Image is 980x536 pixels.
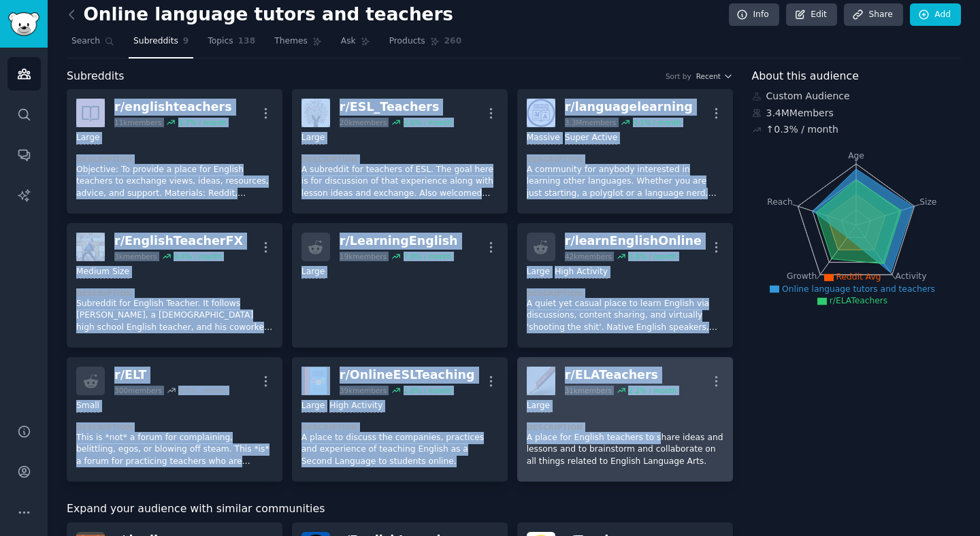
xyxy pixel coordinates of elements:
[76,432,273,468] p: This is *not* a forum for complaining, belittling, egos, or blowing off steam. This *is* a forum ...
[517,357,733,482] a: ELATeachersr/ELATeachers31kmembers2.2% / monthLargeDescriptionA place for English teachers to sha...
[565,252,612,261] div: 42k members
[114,367,227,384] div: r/ ELT
[329,400,382,413] div: High Activity
[555,266,608,279] div: High Activity
[340,367,475,384] div: r/ OnlineESLTeaching
[76,233,105,261] img: EnglishTeacherFX
[628,252,676,261] div: 3.0 % / month
[527,432,723,468] p: A place for English teachers to share ideas and lessons and to brainstorm and collaborate on all ...
[76,400,99,413] div: Small
[292,89,508,214] a: ESL_Teachersr/ESL_Teachers20kmembers2.6% / monthLargeDescriptionA subreddit for teachers of ESL. ...
[269,31,327,58] a: Themes
[527,132,560,145] div: Massive
[114,252,157,261] div: 3k members
[767,197,793,206] tspan: Reach
[292,223,508,348] a: r/LearningEnglish19kmembers7.8% / monthLarge
[404,252,452,261] div: 7.8 % / month
[565,99,693,116] div: r/ languagelearning
[844,3,902,27] a: Share
[628,386,676,395] div: 2.2 % / month
[696,71,721,81] span: Recent
[183,35,189,48] span: 9
[527,367,555,395] img: ELATeachers
[729,3,779,27] a: Info
[565,367,677,384] div: r/ ELATeachers
[114,99,232,116] div: r/ englishteachers
[565,132,618,145] div: Super Active
[340,386,387,395] div: 39k members
[340,233,458,250] div: r/ LearningEnglish
[301,422,498,432] dt: Description
[208,35,233,48] span: Topics
[517,89,733,214] a: languagelearningr/languagelearning3.3Mmembers0.1% / monthMassiveSuper ActiveDescriptionA communit...
[848,151,864,161] tspan: Age
[696,71,733,81] button: Recent
[517,223,733,348] a: r/learnEnglishOnline42kmembers3.0% / monthLargeHigh ActivityDescriptionA quiet yet casual place t...
[301,367,330,395] img: OnlineESLTeaching
[527,99,555,127] img: languagelearning
[178,118,227,127] div: 3.7 % / month
[633,118,681,127] div: 0.1 % / month
[340,118,387,127] div: 20k members
[76,298,273,334] p: Subreddit for English Teacher. It follows [PERSON_NAME], a [DEMOGRAPHIC_DATA] high school English...
[527,154,723,164] dt: Description
[114,233,243,250] div: r/ EnglishTeacherFX
[76,422,273,432] dt: Description
[301,432,498,468] p: A place to discuss the companies, practices and experience of teaching English as a Second Langua...
[301,154,498,164] dt: Description
[301,266,325,279] div: Large
[301,132,325,145] div: Large
[910,3,961,27] a: Add
[67,357,282,482] a: r/ELT300members0.0% / monthSmallDescriptionThis is *not* a forum for complaining, belittling, ego...
[301,164,498,200] p: A subreddit for teachers of ESL. The goal here is for discussion of that experience along with le...
[71,35,100,48] span: Search
[8,12,39,36] img: GummySearch logo
[67,223,282,348] a: EnglishTeacherFXr/EnglishTeacherFX3kmembers9.4% / monthMedium SizeDescriptionSubreddit for Englis...
[203,31,260,58] a: Topics138
[527,164,723,200] p: A community for anybody interested in learning other languages. Whether you are just starting, a ...
[301,99,330,127] img: ESL_Teachers
[174,252,222,261] div: 9.4 % / month
[782,284,935,294] span: Online language tutors and teachers
[404,118,452,127] div: 2.6 % / month
[67,68,125,85] span: Subreddits
[76,266,129,279] div: Medium Size
[527,288,723,298] dt: Description
[114,386,162,395] div: 300 members
[527,400,550,413] div: Large
[67,4,453,26] h2: Online language tutors and teachers
[527,266,550,279] div: Large
[274,35,308,48] span: Themes
[565,233,702,250] div: r/ learnEnglishOnline
[67,501,325,518] span: Expand your audience with similar communities
[565,118,617,127] div: 3.3M members
[76,132,99,145] div: Large
[336,31,375,58] a: Ask
[76,288,273,298] dt: Description
[76,164,273,200] p: Objective: To provide a place for English teachers to exchange views, ideas, resources, advice, a...
[238,35,256,48] span: 138
[340,252,387,261] div: 19k members
[527,298,723,334] p: A quiet yet casual place to learn English via discussions, content sharing, and virtually 'shooti...
[76,154,273,164] dt: Description
[836,272,881,282] span: Reddit Avg
[178,386,227,395] div: 0.0 % / month
[385,31,466,58] a: Products260
[830,296,887,305] span: r/ELATeachers
[404,386,452,395] div: 1.8 % / month
[292,357,508,482] a: OnlineESLTeachingr/OnlineESLTeaching39kmembers1.8% / monthLargeHigh ActivityDescriptionA place to...
[389,35,425,48] span: Products
[752,68,859,85] span: About this audience
[129,31,193,58] a: Subreddits9
[919,197,936,206] tspan: Size
[666,71,691,81] div: Sort by
[786,3,837,27] a: Edit
[444,35,462,48] span: 260
[766,122,838,137] div: ↑ 0.3 % / month
[752,106,962,120] div: 3.4M Members
[114,118,161,127] div: 11k members
[752,89,962,103] div: Custom Audience
[76,99,105,127] img: englishteachers
[67,89,282,214] a: englishteachersr/englishteachers11kmembers3.7% / monthLargeDescriptionObjective: To provide a pla...
[341,35,356,48] span: Ask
